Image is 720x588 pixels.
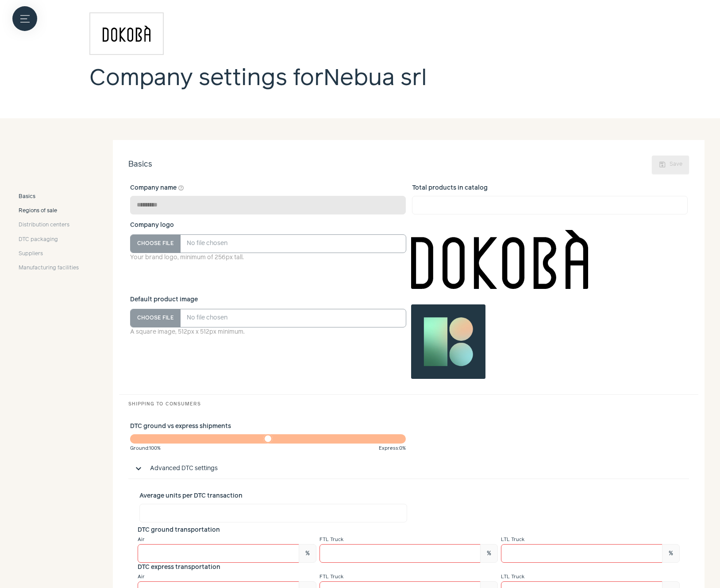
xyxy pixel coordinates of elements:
span: Distribution centers [19,221,69,229]
span: chevron_right [133,463,144,474]
span: Default product image [130,296,198,303]
button: Company name [178,183,184,193]
span: DTC ground transportation [138,527,220,533]
input: FTL Truck % [320,544,481,563]
input: Total products in catalog [412,196,688,214]
input: DTC ground vs express shipments Ground:100% Express:0% [130,434,406,444]
a: Distribution centers [19,221,79,229]
img: Company logo [411,230,588,289]
small: Air [138,537,145,542]
input: LTL Truck % [501,544,662,563]
p: Your brand logo, minimum of 256px tall. [130,253,407,262]
span: Company name [130,183,177,193]
input: Company name help_outline [130,196,406,214]
input: Air % [138,544,299,563]
span: Company logo [130,222,174,228]
span: % [299,544,316,563]
small: Express : 0% [379,445,406,452]
img: Default product fallback [411,304,485,379]
small: Ground : 100% [130,445,161,452]
h1: Company settings for Nebua srl [89,64,541,93]
span: DTC express transportation [138,564,220,570]
a: DTC packaging [19,236,79,244]
span: Regions of sale [19,207,57,215]
span: DTC packaging [19,236,58,244]
button: chevron_right Advanced DTC settings [128,459,689,479]
span: Advanced DTC settings [150,464,685,473]
small: FTL Truck [320,537,343,542]
span: % [480,544,498,563]
span: DTC ground vs express shipments [130,423,231,429]
span: Average units per DTC transaction [139,493,243,499]
input: Company logo Your brand logo, minimum of 256px tall. Company logo [130,234,407,253]
input: Average units per DTC transaction [139,504,408,522]
small: LTL Truck [501,574,524,579]
span: Suppliers [19,250,43,258]
a: Manufacturing facilities [19,264,79,272]
div: Basics [128,159,652,170]
a: Suppliers [19,250,79,258]
small: LTL Truck [501,537,524,542]
a: Regions of sale [19,207,79,215]
input: Default product image A square image, 512px x 512px minimum. Default product fallback [130,309,407,327]
span: Basics [19,193,35,201]
small: FTL Truck [320,574,343,579]
img: Company logo [89,12,164,55]
small: Air [138,574,145,579]
span: % [662,544,680,563]
div: Shipping to consumers [128,401,689,408]
a: Basics [19,193,79,201]
span: Total products in catalog [412,185,488,191]
p: A square image, 512px x 512px minimum. [130,327,407,337]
